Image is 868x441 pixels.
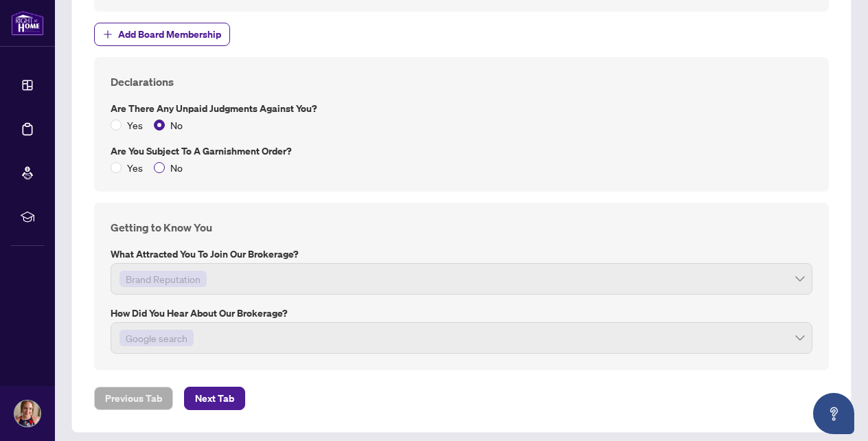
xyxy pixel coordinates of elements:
[111,73,812,90] h4: Declarations
[126,271,201,286] span: Brand Reputation
[103,30,113,39] span: plus
[119,271,207,287] span: Brand Reputation
[165,160,188,175] span: No
[813,393,854,434] button: Open asap
[122,117,148,133] span: Yes
[111,101,812,116] label: Are there any unpaid judgments against you?
[195,387,234,409] span: Next Tab
[111,219,812,236] h4: Getting to Know You
[94,23,230,46] button: Add Board Membership
[122,160,148,175] span: Yes
[184,387,245,410] button: Next Tab
[94,387,173,410] button: Previous Tab
[111,247,812,262] label: What attracted you to join our brokerage?
[126,330,187,346] span: Google search
[111,306,812,321] label: How did you hear about our brokerage?
[165,117,188,133] span: No
[118,23,221,45] span: Add Board Membership
[11,10,44,36] img: logo
[119,330,194,346] span: Google search
[14,400,41,427] img: Profile Icon
[111,144,812,159] label: Are you subject to a Garnishment Order?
